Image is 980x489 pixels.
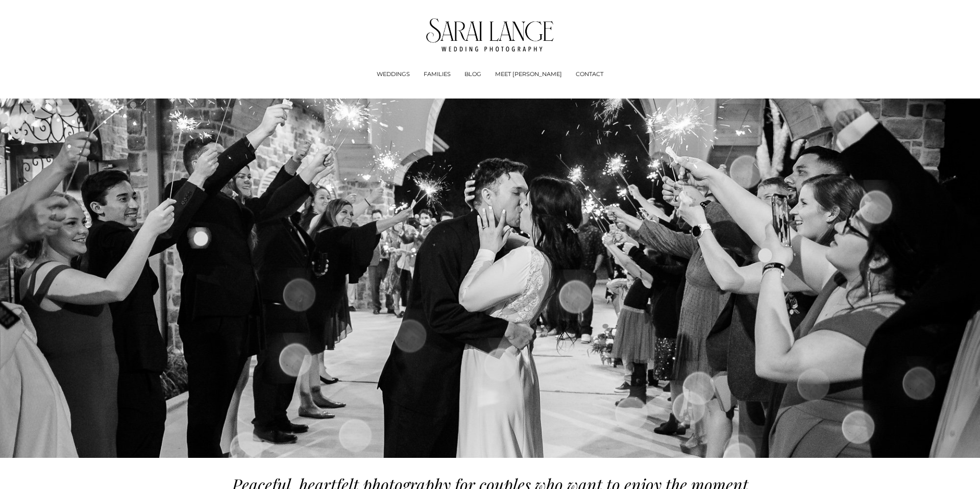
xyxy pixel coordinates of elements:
[377,70,410,79] span: WEDDINGS
[424,69,451,80] a: FAMILIES
[426,18,554,52] img: Tennessee Wedding Photographer - Sarai Lange Photography
[377,69,410,80] a: folder dropdown
[576,69,603,80] a: CONTACT
[495,69,562,80] a: MEET [PERSON_NAME]
[464,69,481,80] a: BLOG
